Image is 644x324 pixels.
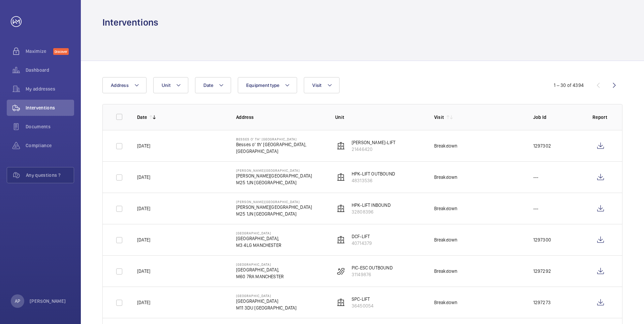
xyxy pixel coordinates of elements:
[236,262,284,266] p: [GEOGRAPHIC_DATA]
[236,172,312,179] p: [PERSON_NAME][GEOGRAPHIC_DATA]
[352,271,393,278] p: 31149876
[434,236,458,243] div: Breakdown
[352,146,395,153] p: 21446420
[236,148,307,155] p: [GEOGRAPHIC_DATA]
[592,114,609,121] p: Report
[111,83,129,88] span: Address
[137,174,150,181] p: [DATE]
[238,77,297,93] button: Equipment type
[352,170,395,177] p: HPK-LIFT OUTBOUND
[337,142,345,150] img: elevator.svg
[533,268,551,274] p: 1297292
[533,174,539,181] p: ---
[137,114,147,121] p: Date
[434,205,458,212] div: Breakdown
[26,67,74,73] span: Dashboard
[337,173,345,181] img: elevator.svg
[26,104,74,111] span: Interventions
[26,86,74,92] span: My addresses
[352,177,395,184] p: 48313536
[533,299,551,306] p: 1297273
[434,114,444,121] p: Visit
[434,299,458,306] div: Breakdown
[236,242,281,249] p: M3 4LG MANCHESTER
[352,296,374,302] p: SPC-LIFT
[434,268,458,274] div: Breakdown
[434,142,458,149] div: Breakdown
[246,83,280,88] span: Equipment type
[434,174,458,181] div: Breakdown
[352,302,374,309] p: 36450054
[236,298,297,304] p: [GEOGRAPHIC_DATA]
[554,82,584,89] div: 1 – 30 of 4394
[26,123,74,130] span: Documents
[533,236,551,243] p: 1297300
[236,266,284,273] p: [GEOGRAPHIC_DATA],
[162,83,170,88] span: Unit
[352,139,395,146] p: [PERSON_NAME]-LIFT
[30,298,66,304] p: [PERSON_NAME]
[312,83,321,88] span: Visit
[137,236,150,243] p: [DATE]
[153,77,188,93] button: Unit
[15,298,20,304] p: AP
[236,231,281,235] p: [GEOGRAPHIC_DATA]
[335,114,423,121] p: Unit
[236,210,312,217] p: M25 1JN [GEOGRAPHIC_DATA]
[137,299,150,306] p: [DATE]
[137,205,150,212] p: [DATE]
[203,83,213,88] span: Date
[236,200,312,204] p: [PERSON_NAME][GEOGRAPHIC_DATA]
[236,235,281,242] p: [GEOGRAPHIC_DATA],
[533,205,539,212] p: ---
[102,77,147,93] button: Address
[236,304,297,311] p: M11 3DU [GEOGRAPHIC_DATA]
[137,268,150,274] p: [DATE]
[102,16,158,29] h1: Interventions
[352,202,391,208] p: HPK-LIFT INBOUND
[337,298,345,306] img: elevator.svg
[352,208,391,215] p: 32808396
[236,168,312,172] p: [PERSON_NAME][GEOGRAPHIC_DATA]
[195,77,231,93] button: Date
[352,264,393,271] p: PIC-ESC OUTBOUND
[236,294,297,298] p: [GEOGRAPHIC_DATA]
[304,77,339,93] button: Visit
[236,179,312,186] p: M25 1JN [GEOGRAPHIC_DATA]
[26,48,53,55] span: Maximize
[533,114,582,121] p: Job Id
[53,48,69,55] span: Discover
[236,137,307,141] p: Besses o' th' [GEOGRAPHIC_DATA]
[337,236,345,244] img: elevator.svg
[352,240,372,247] p: 40714379
[236,141,307,148] p: Besses o' th' [GEOGRAPHIC_DATA],
[236,114,324,121] p: Address
[337,267,345,275] img: escalator.svg
[137,142,150,149] p: [DATE]
[26,172,74,179] span: Any questions ?
[236,204,312,210] p: [PERSON_NAME][GEOGRAPHIC_DATA]
[26,142,74,149] span: Compliance
[236,273,284,280] p: M60 7RA MANCHESTER
[533,142,551,149] p: 1297302
[352,233,372,240] p: DCF-LIFT
[337,204,345,213] img: elevator.svg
